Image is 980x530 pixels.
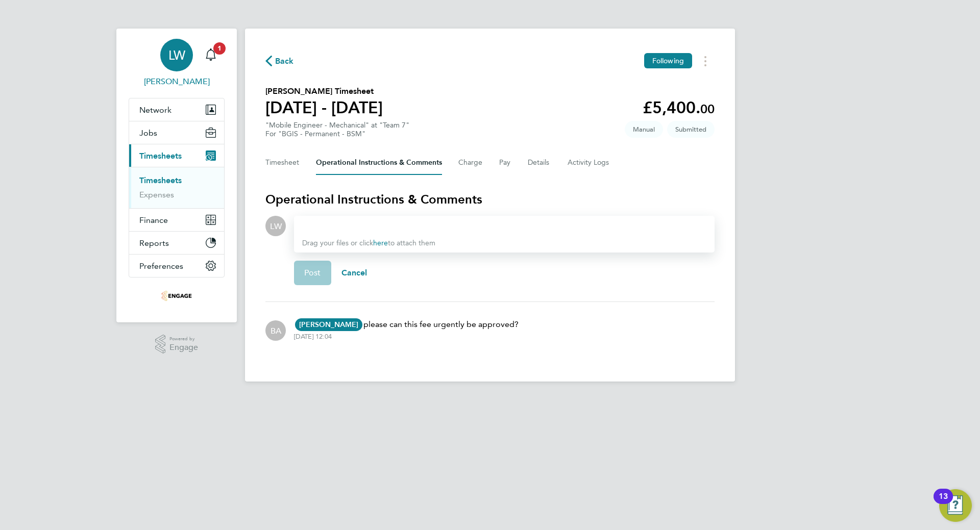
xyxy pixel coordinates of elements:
button: Following [644,53,692,68]
span: Jobs [139,128,157,138]
div: 13 [939,496,948,510]
span: 1 [213,42,226,55]
button: Finance [129,209,224,231]
p: please can this fee urgently be approved? [294,318,519,331]
a: here [373,239,388,247]
span: Following [652,56,684,65]
a: Powered byEngage [155,335,199,354]
span: This timesheet is Submitted. [667,121,715,138]
nav: Main navigation [116,29,237,322]
div: Timesheets [129,167,224,208]
span: Cancel [341,268,367,277]
div: For "BGIS - Permanent - BSM" [265,130,409,138]
span: Reports [139,238,169,248]
span: Timesheets [139,151,182,161]
button: Jobs [129,121,224,144]
span: 00 [700,102,715,116]
button: Charge [458,150,483,175]
h2: [PERSON_NAME] Timesheet [265,85,383,97]
img: serlimited-logo-retina.png [161,288,192,304]
span: Powered by [169,335,198,343]
h3: Operational Instructions & Comments [265,191,715,208]
button: Details [528,150,551,175]
span: Finance [139,215,168,225]
span: Engage [169,343,198,352]
span: Drag your files or click to attach them [302,239,435,247]
a: Expenses [139,190,174,199]
button: Cancel [331,261,378,285]
span: Liam Wright [129,75,225,88]
span: LW [168,48,185,62]
span: BA [271,325,281,336]
app-decimal: £5,400. [643,98,715,117]
button: Timesheets Menu [696,53,715,69]
button: Preferences [129,255,224,277]
button: Back [265,55,294,67]
button: Activity Logs [568,150,610,175]
div: BGIS Administrator [265,320,286,341]
span: Network [139,105,171,115]
div: Liam Wright [265,216,286,236]
div: "Mobile Engineer - Mechanical" at "Team 7" [265,121,409,138]
button: Open Resource Center, 13 new notifications [939,489,972,522]
button: Timesheets [129,144,224,167]
button: Timesheet [265,150,300,175]
button: Reports [129,232,224,254]
a: LW[PERSON_NAME] [129,39,225,88]
span: Back [275,55,294,67]
button: Network [129,98,224,121]
button: Pay [499,150,511,175]
a: Go to home page [129,288,225,304]
span: LW [270,220,282,232]
span: [PERSON_NAME] [295,318,362,331]
h1: [DATE] - [DATE] [265,97,383,118]
a: 1 [201,39,221,71]
button: Operational Instructions & Comments [316,150,442,175]
span: This timesheet was manually created. [625,121,663,138]
div: [DATE] 12:04 [294,333,332,341]
a: Timesheets [139,175,182,185]
span: Preferences [139,261,183,271]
